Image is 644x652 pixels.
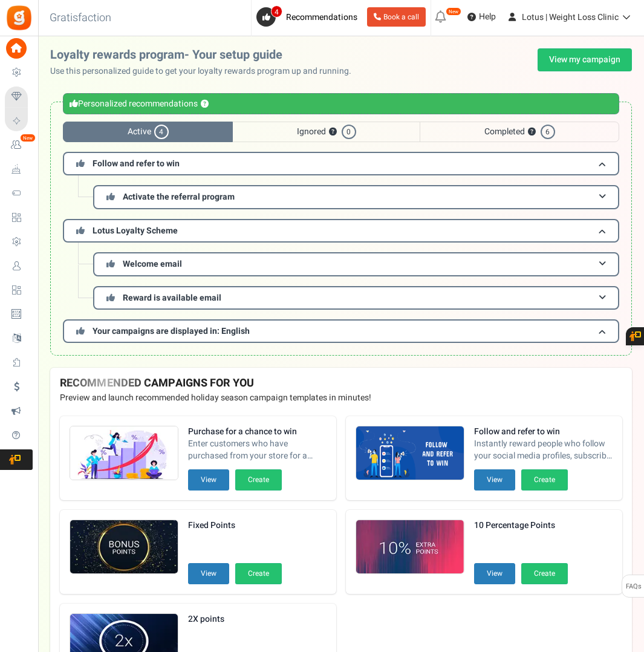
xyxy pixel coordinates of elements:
[474,426,613,438] strong: Follow and refer to win
[521,469,568,491] button: Create
[188,426,327,438] strong: Purchase for a chance to win
[201,100,209,108] button: ?
[188,520,282,532] strong: Fixed Points
[522,11,619,24] span: Lotus | Weight Loss Clinic
[271,5,282,18] span: 4
[474,469,515,491] button: View
[20,134,36,142] em: New
[286,11,357,24] span: Recommendations
[356,426,464,481] img: Recommended Campaigns
[123,292,221,304] span: Reward is available email
[70,426,178,481] img: Recommended Campaigns
[233,122,420,142] span: Ignored
[60,392,622,404] p: Preview and launch recommended holiday season campaign templates in minutes!
[474,438,613,462] span: Instantly reward people who follow your social media profiles, subscribe to your newsletters and ...
[5,135,33,155] a: New
[474,520,568,532] strong: 10 Percentage Points
[538,48,632,71] a: View my campaign
[235,563,282,584] button: Create
[70,520,178,575] img: Recommended Campaigns
[541,125,555,139] span: 6
[625,575,642,598] span: FAQs
[474,563,515,584] button: View
[256,7,362,27] a: 4 Recommendations
[188,563,229,584] button: View
[528,128,536,136] button: ?
[63,93,619,114] div: Personalized recommendations
[329,128,337,136] button: ?
[446,7,461,16] em: New
[5,4,33,31] img: Gratisfaction
[521,563,568,584] button: Create
[188,469,229,491] button: View
[123,191,235,203] span: Activate the referral program
[188,613,282,625] strong: 2X points
[50,48,361,62] h2: Loyalty rewards program- Your setup guide
[235,469,282,491] button: Create
[463,7,501,27] a: Help
[60,377,622,390] h4: RECOMMENDED CAMPAIGNS FOR YOU
[63,122,233,142] span: Active
[123,258,182,270] span: Welcome email
[50,65,361,77] p: Use this personalized guide to get your loyalty rewards program up and running.
[154,125,169,139] span: 4
[93,224,178,237] span: Lotus Loyalty Scheme
[93,157,180,170] span: Follow and refer to win
[356,520,464,575] img: Recommended Campaigns
[93,325,250,337] span: Your campaigns are displayed in: English
[188,438,327,462] span: Enter customers who have purchased from your store for a chance to win. Increase sales and AOV.
[36,6,125,30] h3: Gratisfaction
[476,11,496,23] span: Help
[367,7,426,27] a: Book a call
[420,122,619,142] span: Completed
[342,125,356,139] span: 0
